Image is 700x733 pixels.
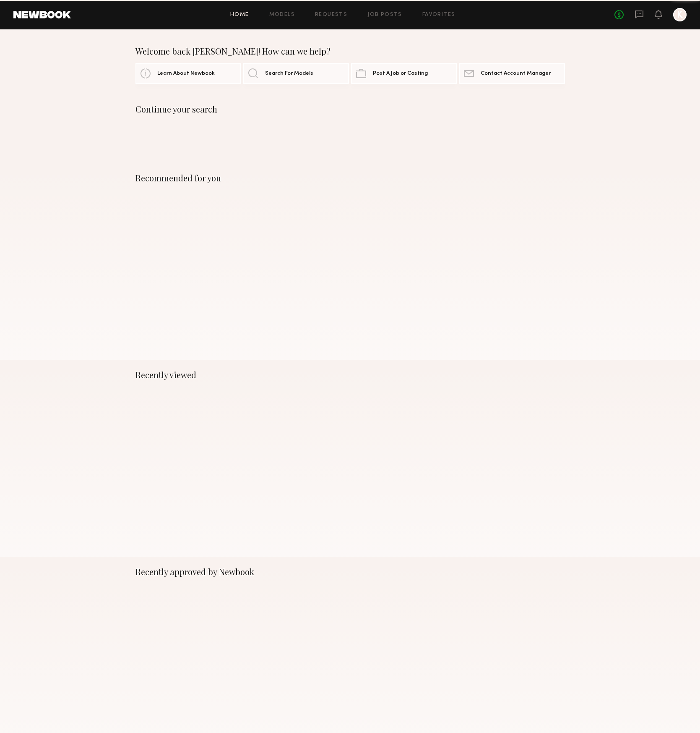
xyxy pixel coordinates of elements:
[459,63,565,84] a: Contact Account Manager
[135,173,565,183] div: Recommended for you
[230,12,249,18] a: Home
[481,71,551,76] span: Contact Account Manager
[135,46,565,56] div: Welcome back [PERSON_NAME]! How can we help?
[673,8,687,21] a: K
[373,71,428,76] span: Post A Job or Casting
[135,567,565,577] div: Recently approved by Newbook
[269,12,295,18] a: Models
[135,104,565,114] div: Continue your search
[351,63,457,84] a: Post A Job or Casting
[265,71,313,76] span: Search For Models
[422,12,455,18] a: Favorites
[135,370,565,380] div: Recently viewed
[367,12,402,18] a: Job Posts
[315,12,347,18] a: Requests
[157,71,215,76] span: Learn About Newbook
[243,63,349,84] a: Search For Models
[135,63,241,84] a: Learn About Newbook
